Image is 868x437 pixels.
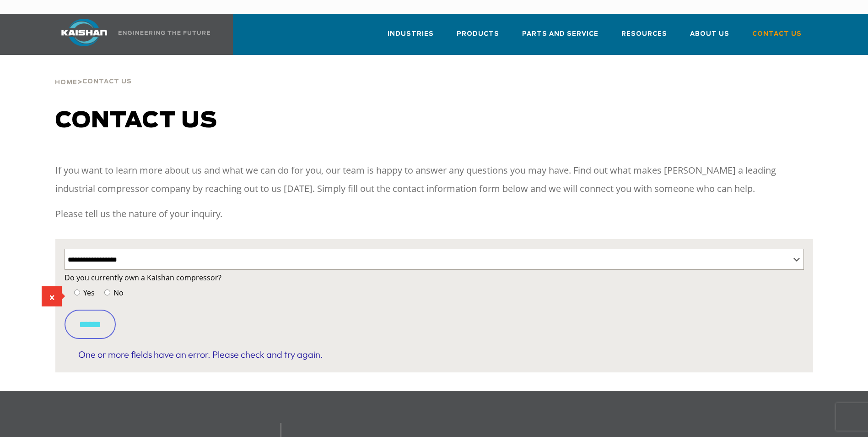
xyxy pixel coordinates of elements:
div: > [55,55,132,90]
a: Products [457,22,499,53]
a: About Us [690,22,729,53]
span: Contact Us [752,29,802,39]
span: Resources [621,29,667,39]
img: kaishan logo [50,19,119,46]
span: The field is required. [42,286,62,306]
span: Parts and Service [522,29,598,39]
span: Products [457,29,499,39]
a: Parts and Service [522,22,598,53]
input: Yes [74,290,80,295]
a: Resources [621,22,667,53]
span: Home [55,80,77,86]
span: Industries [388,29,434,39]
input: No [104,290,110,295]
img: Engineering the future [119,31,210,35]
p: If you want to learn more about us and what we can do for you, our team is happy to answer any qu... [55,161,813,198]
form: Contact form [65,271,804,363]
a: Home [55,78,77,86]
a: Industries [388,22,434,53]
span: Contact Us [82,79,132,85]
span: Yes [81,288,95,298]
span: Contact us [55,110,217,132]
div: One or more fields have an error. Please check and try again. [69,346,799,363]
span: About Us [690,29,729,39]
span: No [112,288,124,298]
p: Please tell us the nature of your inquiry. [55,205,813,223]
a: Contact Us [752,22,802,53]
label: Do you currently own a Kaishan compressor? [65,271,804,284]
a: Kaishan USA [50,14,212,55]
